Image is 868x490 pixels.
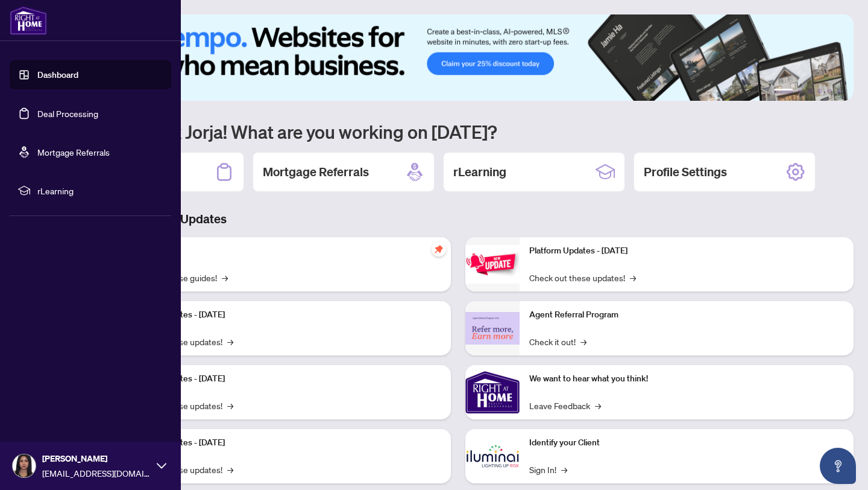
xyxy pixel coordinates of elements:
[37,184,163,197] span: rLearning
[465,312,520,345] img: Agent Referral Program
[529,372,844,386] p: We want to hear what you think!
[222,271,228,284] span: →
[820,448,856,484] button: Open asap
[127,308,441,322] p: Platform Updates - [DATE]
[37,69,78,80] a: Dashboard
[227,463,233,476] span: →
[10,6,47,35] img: logo
[37,147,110,157] a: Mortgage Referrals
[127,372,441,386] p: Platform Updates - [DATE]
[63,120,854,143] h1: Welcome back Jorja! What are you working on [DATE]?
[13,454,36,477] img: Profile Icon
[529,399,601,412] a: Leave Feedback→
[580,335,587,348] span: →
[529,308,844,322] p: Agent Referral Program
[529,335,587,348] a: Check it out!→
[263,164,369,180] h2: Mortgage Referrals
[465,365,520,419] img: We want to hear what you think!
[630,271,636,284] span: →
[465,429,520,483] img: Identify your Client
[42,452,151,465] span: [PERSON_NAME]
[42,466,151,480] span: [EMAIL_ADDRESS][DOMAIN_NAME]
[227,335,233,348] span: →
[595,399,601,412] span: →
[63,211,854,227] h3: Brokerage & Industry Updates
[465,245,520,283] img: Platform Updates - June 23, 2025
[529,271,636,284] a: Check out these updates!→
[644,164,727,180] h2: Profile Settings
[37,108,98,119] a: Deal Processing
[798,89,803,94] button: 2
[561,463,567,476] span: →
[432,242,446,256] span: pushpin
[774,89,793,94] button: 1
[453,164,506,180] h2: rLearning
[227,399,233,412] span: →
[529,436,844,450] p: Identify your Client
[827,89,832,94] button: 5
[817,89,822,94] button: 4
[808,89,813,94] button: 3
[63,14,854,101] img: Slide 0
[837,89,841,94] button: 6
[127,244,441,258] p: Self-Help
[127,436,441,450] p: Platform Updates - [DATE]
[529,463,567,476] a: Sign In!→
[529,244,844,258] p: Platform Updates - [DATE]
